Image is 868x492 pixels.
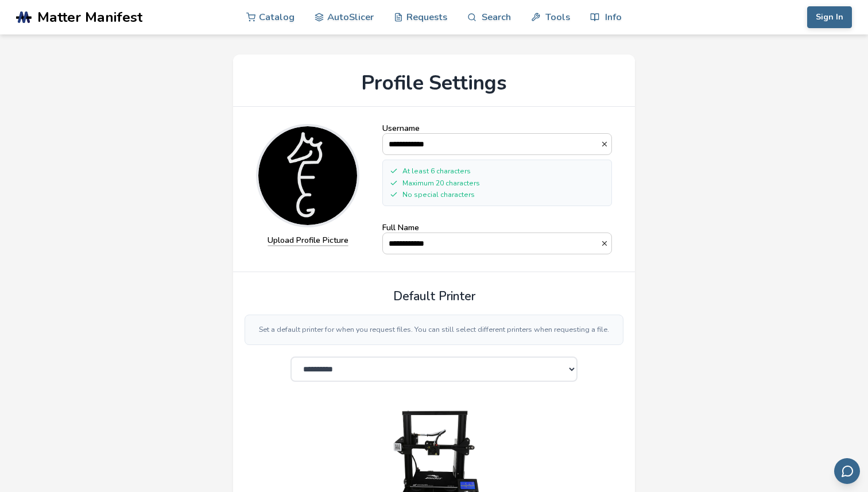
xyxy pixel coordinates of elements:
[268,236,348,246] label: Upload Profile Picture
[807,6,852,28] button: Sign In
[402,167,471,175] span: At least 6 characters
[382,124,612,155] label: Username
[402,179,480,187] span: Maximum 20 characters
[383,134,600,154] input: Username
[383,233,600,254] input: Full Name
[37,9,142,25] span: Matter Manifest
[254,324,614,335] p: Set a default printer for when you request files. You can still select different printers when re...
[245,289,623,303] h2: Default Printer
[402,191,475,199] span: No special characters
[600,140,611,148] button: Username
[382,223,612,254] label: Full Name
[233,55,635,107] h1: Profile Settings
[834,458,860,484] button: Send feedback via email
[600,239,611,247] button: Full Name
